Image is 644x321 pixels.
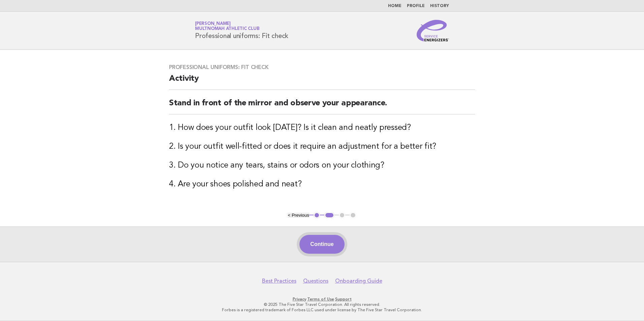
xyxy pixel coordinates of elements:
a: Support [335,297,352,301]
a: Home [388,4,401,8]
a: Best Practices [262,278,296,284]
img: Service Energizers [417,20,449,41]
a: Terms of Use [307,297,334,301]
p: Forbes is a registered trademark of Forbes LLC used under license by The Five Star Travel Corpora... [116,307,528,313]
h3: 3. Do you notice any tears, stains or odors on your clothing? [169,160,475,171]
a: [PERSON_NAME]Multnomah Athletic Club [195,22,259,31]
button: < Previous [288,213,309,218]
p: © 2025 The Five Star Travel Corporation. All rights reserved. [116,302,528,307]
h2: Stand in front of the mirror and observe your appearance. [169,98,475,114]
a: Profile [407,4,425,8]
button: 2 [324,212,334,219]
span: Multnomah Athletic Club [195,27,259,31]
h3: 4. Are your shoes polished and neat? [169,179,475,190]
a: Onboarding Guide [335,278,382,284]
h3: 2. Is your outfit well-fitted or does it require an adjustment for a better fit? [169,141,475,152]
a: Questions [303,278,328,284]
button: Continue [299,235,344,254]
h1: Professional uniforms: Fit check [195,22,288,39]
p: · · [116,296,528,302]
a: Privacy [293,297,306,301]
button: 1 [314,212,320,219]
a: History [430,4,449,8]
h2: Activity [169,73,475,90]
h3: 1. How does your outfit look [DATE]? Is it clean and neatly pressed? [169,122,475,133]
h3: Professional uniforms: Fit check [169,64,475,71]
